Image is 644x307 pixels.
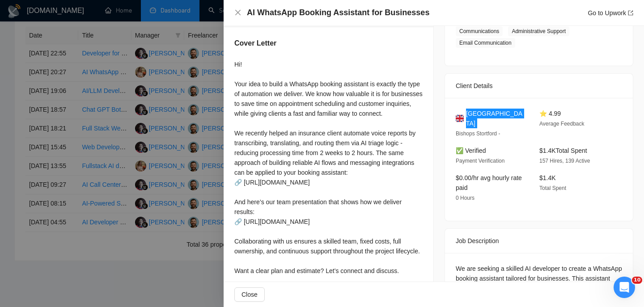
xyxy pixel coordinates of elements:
span: Total Spent [539,185,566,191]
button: Close [234,9,241,17]
iframe: Intercom live chat [614,277,635,298]
span: Administrative Support [508,26,569,36]
img: 🇬🇧 [456,114,464,123]
button: Close [234,287,265,302]
span: Average Feedback [539,121,585,127]
span: Close [241,290,258,299]
div: Hi! Your idea to build a WhatsApp booking assistant is exactly the type of automation we deliver.... [234,59,423,305]
div: Client Details [456,74,622,98]
span: Bishops Stortford - [456,130,500,137]
span: $1.4K Total Spent [539,147,587,154]
span: ✅ Verified [456,147,486,154]
span: 10 [632,277,642,284]
span: export [628,10,633,16]
span: Email Communication [456,38,515,48]
div: Job Description [456,229,622,253]
span: close [234,9,241,16]
span: ⭐ 4.99 [539,110,561,117]
h5: Cover Letter [234,38,276,49]
a: Go to Upworkexport [588,9,633,17]
h4: AI WhatsApp Booking Assistant for Businesses [247,7,429,18]
span: $0.00/hr avg hourly rate paid [456,174,522,191]
span: Payment Verification [456,158,504,164]
span: $1.4K [539,174,556,181]
span: 157 Hires, 139 Active [539,158,590,164]
span: Communications [456,26,503,36]
span: [GEOGRAPHIC_DATA] [466,109,525,128]
span: 0 Hours [456,195,475,201]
